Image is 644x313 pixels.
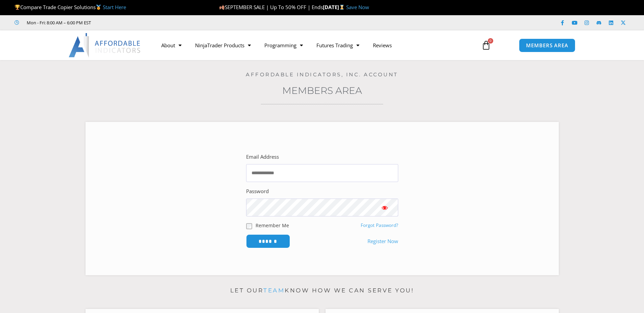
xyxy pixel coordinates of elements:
[100,19,202,26] iframe: Customer reviews powered by Trustpilot
[86,285,559,296] p: Let our know how we can serve you!
[519,38,575,52] a: MEMBERS AREA
[96,5,101,10] img: 🥇
[310,37,366,53] a: Futures Trading
[219,4,323,10] span: SEPTEMBER SALE | Up To 50% OFF | Ends
[246,152,279,162] label: Email Address
[154,37,474,53] nav: Menu
[154,37,188,53] a: About
[15,5,20,10] img: 🏆
[361,222,398,228] a: Forgot Password?
[339,5,344,10] img: ⌛
[526,43,568,48] span: MEMBERS AREA
[219,5,224,10] img: 🍂
[263,287,285,294] a: team
[282,85,362,96] a: Members Area
[188,37,258,53] a: NinjaTrader Products
[246,71,398,78] a: Affordable Indicators, Inc. Account
[488,38,493,44] span: 0
[258,37,310,53] a: Programming
[346,4,369,10] a: Save Now
[323,4,346,10] strong: [DATE]
[25,19,91,27] span: Mon - Fri: 8:00 AM – 6:00 PM EST
[371,199,398,216] button: Show password
[15,4,126,10] span: Compare Trade Copier Solutions
[471,35,501,55] a: 0
[103,4,126,10] a: Start Here
[256,222,289,229] label: Remember Me
[69,33,141,57] img: LogoAI | Affordable Indicators – NinjaTrader
[367,237,398,246] a: Register Now
[366,37,399,53] a: Reviews
[246,187,269,196] label: Password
